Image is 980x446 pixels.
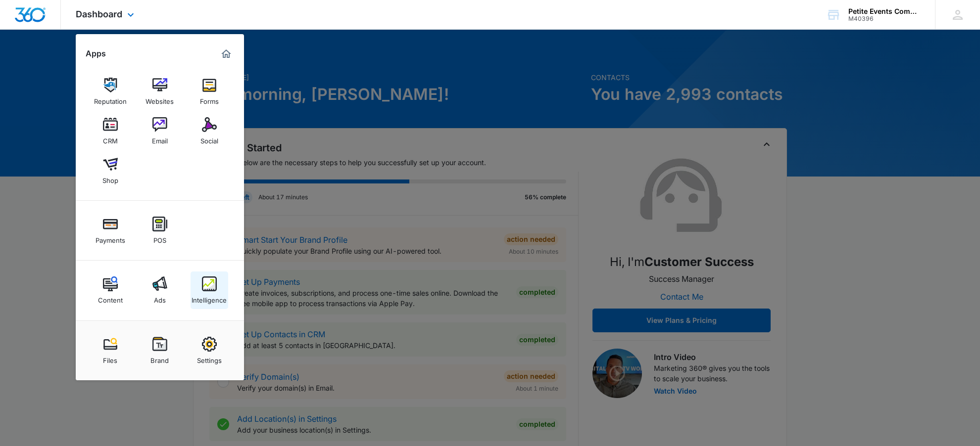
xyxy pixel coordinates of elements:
[153,231,166,244] div: POS
[141,112,179,150] a: Email
[92,152,129,189] a: Shop
[103,132,118,145] div: CRM
[200,132,218,145] div: Social
[191,271,228,309] a: Intelligence
[146,92,174,105] div: Websites
[103,352,117,364] div: Files
[141,332,179,369] a: Brand
[152,132,168,145] div: Email
[92,332,129,369] a: Files
[86,49,106,58] h2: Apps
[848,15,921,22] div: account id
[76,9,122,19] span: Dashboard
[92,212,129,249] a: Payments
[102,172,118,184] div: Shop
[191,73,228,110] a: Forms
[150,352,169,364] div: Brand
[197,352,222,364] div: Settings
[92,73,129,110] a: Reputation
[154,291,166,304] div: Ads
[191,112,228,150] a: Social
[218,46,234,62] a: Marketing 360® Dashboard
[141,271,179,309] a: Ads
[141,73,179,110] a: Websites
[191,332,228,369] a: Settings
[200,92,219,105] div: Forms
[94,92,127,105] div: Reputation
[92,112,129,150] a: CRM
[96,231,125,244] div: Payments
[92,271,129,309] a: Content
[98,291,123,304] div: Content
[141,212,179,249] a: POS
[848,7,921,15] div: account name
[192,291,227,304] div: Intelligence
